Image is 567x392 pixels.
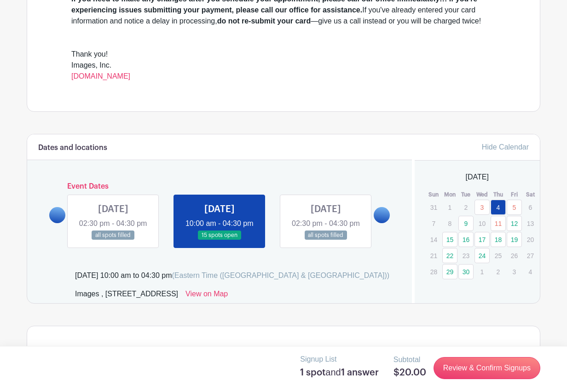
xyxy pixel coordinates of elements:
[185,288,228,303] a: View on Map
[300,367,378,378] h5: 1 spot 1 answer
[65,182,374,191] h6: Event Dates
[474,200,490,215] a: 3
[458,248,474,263] p: 23
[506,190,522,199] th: Fri
[71,49,496,60] div: Thank you!
[71,60,496,82] div: Images, Inc.
[442,232,457,247] a: 15
[426,190,442,199] th: Sun
[434,357,540,379] a: Review & Confirm Signups
[75,288,178,303] div: Images , [STREET_ADDRESS]
[442,248,457,263] a: 22
[426,265,441,279] p: 28
[393,367,426,378] h5: $20.00
[466,172,489,183] span: [DATE]
[458,190,474,199] th: Tue
[482,143,529,151] a: Hide Calendar
[426,232,441,247] p: 14
[474,216,490,231] p: 10
[442,216,457,231] p: 8
[490,190,506,199] th: Thu
[300,354,378,365] p: Signup List
[442,264,457,279] a: 29
[523,200,538,214] p: 6
[442,200,457,214] p: 1
[507,200,522,215] a: 5
[491,200,506,215] a: 4
[38,144,107,152] h6: Dates and locations
[426,248,441,263] p: 21
[474,190,490,199] th: Wed
[217,17,311,25] strong: do not re-submit your card
[458,264,474,279] a: 30
[442,190,458,199] th: Mon
[325,367,341,377] span: and
[523,232,538,247] p: 20
[426,216,441,231] p: 7
[522,190,538,199] th: Sat
[491,265,506,279] p: 2
[393,354,426,365] p: Subtotal
[491,216,506,231] a: 11
[523,248,538,263] p: 27
[507,248,522,263] p: 26
[71,72,130,80] a: [DOMAIN_NAME]
[458,200,474,214] p: 2
[523,265,538,279] p: 4
[507,232,522,247] a: 19
[474,232,490,247] a: 17
[172,271,389,279] span: (Eastern Time ([GEOGRAPHIC_DATA] & [GEOGRAPHIC_DATA]))
[507,216,522,231] a: 12
[523,216,538,231] p: 13
[75,270,389,281] div: [DATE] 10:00 am to 04:30 pm
[426,200,441,214] p: 31
[474,248,490,263] a: 24
[458,232,474,247] a: 16
[507,265,522,279] p: 3
[474,265,490,279] p: 1
[458,216,474,231] a: 9
[491,232,506,247] a: 18
[491,248,506,263] p: 25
